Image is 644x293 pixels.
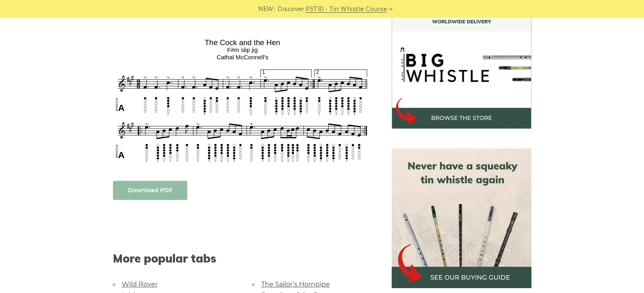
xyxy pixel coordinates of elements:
[392,148,531,288] img: tin whistle buying guide
[278,4,304,14] span: Discover
[113,181,187,200] a: Download PDF
[113,252,372,265] span: More popular tabs
[261,280,330,288] a: The Sailor’s Hornpipe
[306,4,387,14] a: PST10 - Tin Whistle Course
[258,4,275,14] span: NEW:
[122,280,158,288] a: Wild Rover
[113,35,372,164] img: The Cock and the Hen Tin Whistle Tabs & Sheet Music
